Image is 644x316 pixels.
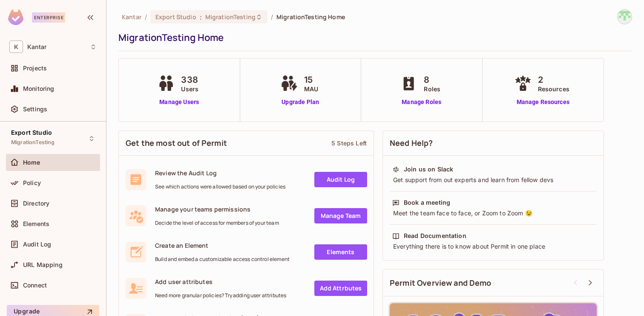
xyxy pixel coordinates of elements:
[618,10,632,24] img: Devesh.Kumar@Kantar.com
[398,98,445,107] a: Manage Roles
[155,205,279,213] span: Manage your teams permissions
[155,183,285,190] span: See which actions were allowed based on your policies
[314,172,367,187] a: Audit Log
[23,65,47,72] span: Projects
[23,180,41,186] span: Policy
[155,292,286,299] span: Need more granular policies? Try adding user attributes
[404,232,466,240] div: Read Documentation
[276,13,345,21] span: MigrationTesting Home
[392,209,594,217] div: Meet the team face to face, or Zoom to Zoom 😉
[23,200,49,207] span: Directory
[32,12,65,23] div: Enterprise
[122,13,141,21] span: the active workspace
[271,13,273,21] li: /
[538,73,569,86] span: 2
[392,242,594,251] div: Everything there is to know about Permit in one place
[155,278,286,286] span: Add user attributes
[126,138,227,148] span: Get the most out of Permit
[23,261,63,268] span: URL Mapping
[538,84,569,93] span: Resources
[23,282,47,289] span: Connect
[181,73,198,86] span: 338
[23,159,40,166] span: Home
[118,31,628,44] div: MigrationTesting Home
[314,244,367,260] a: Elements
[145,13,147,21] li: /
[404,165,453,174] div: Join us on Slack
[9,41,23,53] span: K
[390,138,433,148] span: Need Help?
[404,198,450,207] div: Book a meeting
[27,43,46,50] span: Workspace: Kantar
[23,106,47,113] span: Settings
[155,13,196,21] span: Export Studio
[424,73,440,86] span: 8
[11,139,55,146] span: MigrationTesting
[279,98,322,107] a: Upgrade Plan
[8,9,23,25] img: SReyMgAAAABJRU5ErkJggg==
[23,85,55,92] span: Monitoring
[23,220,49,227] span: Elements
[155,256,290,263] span: Build and embed a customizable access control element
[155,220,279,226] span: Decide the level of access for members of your team
[512,98,574,107] a: Manage Resources
[205,13,256,21] span: MigrationTesting
[181,84,198,93] span: Users
[199,14,202,20] span: :
[155,98,203,107] a: Manage Users
[23,241,51,248] span: Audit Log
[331,139,367,147] div: 5 Steps Left
[155,169,285,177] span: Review the Audit Log
[390,278,492,288] span: Permit Overview and Demo
[304,73,318,86] span: 15
[304,84,318,93] span: MAU
[314,281,367,296] a: Add Attrbutes
[392,176,594,184] div: Get support from out experts and learn from fellow devs
[314,208,367,223] a: Manage Team
[424,84,440,93] span: Roles
[155,241,290,249] span: Create an Element
[11,129,52,136] span: Export Studio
